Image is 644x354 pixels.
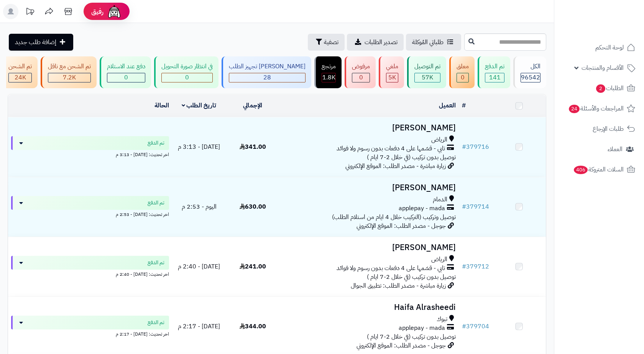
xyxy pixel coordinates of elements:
a: الحالة [154,101,169,110]
span: توصيل بدون تركيب (في خلال 2-7 ايام ) [367,332,456,341]
span: 241.00 [240,262,266,271]
span: applepay - mada [399,324,445,333]
span: # [462,202,466,211]
span: [DATE] - 2:17 م [178,322,220,331]
a: ملغي 5K [377,56,406,88]
span: 96542 [521,73,540,82]
span: جوجل - مصدر الطلب: الموقع الإلكتروني [356,221,446,231]
span: تابي - قسّمها على 4 دفعات بدون رسوم ولا فوائد [337,144,445,153]
div: 0 [457,73,468,82]
span: تم الدفع [148,139,164,147]
a: العملاء [559,140,639,158]
a: العميل [439,101,456,110]
div: 28 [229,73,305,82]
span: تبوك [437,315,447,324]
span: زيارة مباشرة - مصدر الطلب: تطبيق الجوال [351,281,446,290]
a: #379716 [462,142,489,151]
span: 57K [422,73,433,82]
a: لوحة التحكم [559,38,639,57]
span: العملاء [608,144,623,155]
div: معلق [457,62,469,71]
span: [DATE] - 3:13 م [178,142,220,151]
span: السلات المتروكة [573,164,624,175]
span: طلباتي المُوكلة [412,38,444,47]
a: طلبات الإرجاع [559,120,639,138]
span: 0 [359,73,363,82]
h3: [PERSON_NAME] [283,183,456,192]
span: # [462,262,466,271]
a: تاريخ الطلب [182,101,217,110]
div: تم الشحن مع ناقل [48,62,91,71]
span: رفيق [91,7,103,16]
span: # [462,322,466,331]
h3: [PERSON_NAME] [283,243,456,252]
span: طلبات الإرجاع [593,123,624,134]
span: جوجل - مصدر الطلب: الموقع الإلكتروني [356,341,446,350]
a: #379712 [462,262,489,271]
div: ملغي [386,62,398,71]
span: 24K [15,73,26,82]
a: #379704 [462,322,489,331]
span: الأقسام والمنتجات [582,63,624,73]
span: توصيل بدون تركيب (في خلال 2-7 ايام ) [367,272,456,282]
span: تصدير الطلبات [365,38,398,47]
img: logo-2.png [592,8,637,24]
span: الطلبات [595,83,624,94]
div: تم الشحن [8,62,32,71]
span: الرياض [431,255,447,264]
span: 141 [489,73,501,82]
button: تصفية [308,34,345,51]
span: 0 [124,73,128,82]
span: 24 [568,104,580,114]
span: إضافة طلب جديد [15,38,56,47]
a: #379714 [462,202,489,211]
div: مرفوض [352,62,370,71]
span: 344.00 [240,322,266,331]
a: الطلبات2 [559,79,639,97]
span: الدمام [433,195,447,204]
span: تصفية [324,38,338,47]
div: 0 [107,73,145,82]
span: تم الدفع [148,319,164,326]
a: السلات المتروكة406 [559,160,639,179]
div: تم التوصيل [414,62,440,71]
div: 0 [162,73,212,82]
a: # [462,101,466,110]
a: طلباتي المُوكلة [406,34,461,51]
span: اليوم - 2:53 م [182,202,217,211]
span: الرياض [431,135,447,144]
div: 57046 [415,73,440,82]
span: 0 [461,73,465,82]
h3: [PERSON_NAME] [283,123,456,132]
span: [DATE] - 2:40 م [178,262,220,271]
div: 1844 [322,73,335,82]
div: 4997 [386,73,398,82]
a: تم الدفع 141 [476,56,512,88]
a: معلق 0 [448,56,476,88]
div: [PERSON_NAME] تجهيز الطلب [229,62,306,71]
span: # [462,142,466,151]
a: إضافة طلب جديد [9,34,73,51]
span: 1.8K [322,73,335,82]
span: 630.00 [240,202,266,211]
span: تم الدفع [148,199,164,207]
a: تحديثات المنصة [20,4,39,21]
a: الكل96542 [512,56,548,88]
h3: Haifa Alrasheedi [283,303,456,312]
div: اخر تحديث: [DATE] - 2:40 م [11,270,169,278]
span: توصيل وتركيب (التركيب خلال 4 ايام من استلام الطلب) [332,212,456,222]
a: دفع عند الاستلام 0 [98,56,153,88]
span: المراجعات والأسئلة [568,103,624,114]
div: في انتظار صورة التحويل [161,62,213,71]
span: 406 [573,165,588,175]
span: 5K [388,73,396,82]
span: applepay - mada [399,204,445,213]
span: تم الدفع [148,259,164,267]
span: لوحة التحكم [595,42,624,53]
span: زيارة مباشرة - مصدر الطلب: الموقع الإلكتروني [345,161,446,171]
a: تم التوصيل 57K [406,56,448,88]
div: 7222 [48,73,90,82]
a: مرفوض 0 [343,56,377,88]
a: المراجعات والأسئلة24 [559,99,639,118]
div: 24022 [9,73,31,82]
